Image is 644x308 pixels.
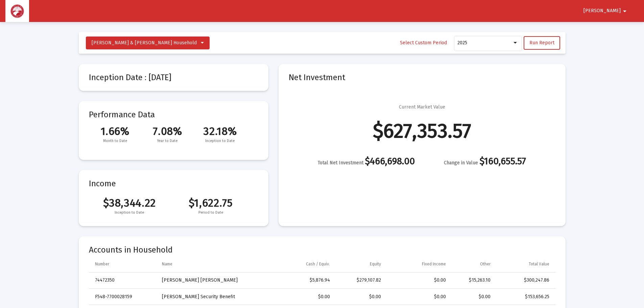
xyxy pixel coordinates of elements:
div: $0.00 [455,293,491,300]
mat-card-title: Net Investment [289,74,555,81]
div: $153,656.25 [500,293,549,300]
div: $466,698.00 [318,158,415,166]
td: Column Other [451,256,496,272]
td: [PERSON_NAME] Security Benefit [157,289,270,305]
mat-icon: arrow_drop_down [621,4,629,18]
div: Other [480,261,491,267]
div: Fixed Income [422,261,446,267]
span: Inception to Date [89,209,170,216]
div: Name [162,261,172,267]
td: Column Name [157,256,270,272]
div: $627,353.57 [373,127,471,134]
td: [PERSON_NAME] [PERSON_NAME] [157,273,270,289]
button: [PERSON_NAME] & [PERSON_NAME] Household [86,37,210,49]
span: [PERSON_NAME] & [PERSON_NAME] Household [92,40,197,46]
mat-card-title: Income [89,180,258,187]
span: 1.66% [89,125,141,138]
mat-card-title: Performance Data [89,111,258,144]
mat-card-title: Inception Date : [DATE] [89,74,258,81]
span: Month to Date [89,138,141,144]
td: Column Fixed Income [386,256,451,272]
td: 74472350 [89,273,158,289]
span: Period to Date [170,209,252,216]
img: Dashboard [10,4,24,18]
div: $279,107.82 [339,277,381,284]
span: Select Custom Period [400,40,447,46]
div: $0.00 [339,293,381,300]
td: Column Cash / Equiv. [270,256,335,272]
div: $0.00 [275,293,330,300]
td: Column Equity [335,256,385,272]
span: $1,622.75 [170,196,252,209]
div: Number [95,261,109,267]
div: $0.00 [390,293,446,300]
span: $38,344.22 [89,196,170,209]
span: [PERSON_NAME] [583,8,621,14]
td: F548-7700028159 [89,289,158,305]
div: $5,876.94 [275,277,330,284]
div: Equity [370,261,381,267]
span: 7.08% [141,125,194,138]
div: $15,263.10 [455,277,491,284]
div: $0.00 [390,277,446,284]
div: $300,247.86 [500,277,549,284]
span: Run Report [529,40,554,46]
mat-card-title: Accounts in Household [89,246,555,253]
span: 2025 [457,40,467,46]
span: Total Net Investment [318,160,363,166]
div: $160,655.57 [444,158,526,166]
span: 32.18% [194,125,246,138]
div: Cash / Equiv. [306,261,330,267]
span: Year to Date [141,138,194,144]
td: Column Total Value [495,256,555,272]
span: Change in Value [444,160,478,166]
button: Run Report [524,36,560,50]
td: Column Number [89,256,158,272]
div: Current Market Value [399,104,445,111]
span: Inception to Date [194,138,246,144]
div: Total Value [529,261,549,267]
button: [PERSON_NAME] [575,4,637,18]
